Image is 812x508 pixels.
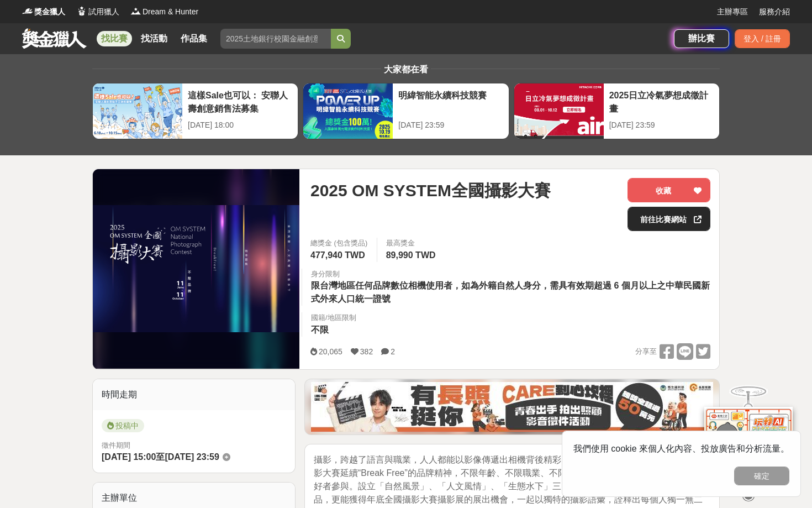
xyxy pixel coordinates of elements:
div: 國籍/地區限制 [311,312,356,323]
div: [DATE] 23:59 [398,119,503,131]
a: 找活動 [136,31,172,46]
img: d2146d9a-e6f6-4337-9592-8cefde37ba6b.png [704,407,793,480]
span: 2 [391,347,395,356]
span: 限台灣地區任何品牌數位相機使用者，如為外籍自然人身分，需具有效期超過 6 個月以上之中華民國新式外來人口統一證號 [311,281,710,303]
div: [DATE] 23:59 [609,119,714,131]
span: 最高獎金 [386,238,439,249]
div: 時間走期 [93,379,295,410]
img: Logo [130,6,141,17]
button: 收藏 [628,178,710,202]
span: 382 [360,347,373,356]
div: [DATE] 18:00 [188,119,292,131]
span: 不限 [311,325,329,334]
a: 前往比賽網站 [628,207,710,231]
span: 徵件期間 [102,441,130,449]
span: 89,990 TWD [386,250,436,260]
a: LogoDream & Hunter [130,6,198,18]
a: 主辦專區 [717,6,748,18]
img: Cover Image [93,205,299,332]
span: [DATE] 23:59 [165,452,219,462]
span: 大家都在看 [381,65,431,74]
div: 2025日立冷氣夢想成徵計畫 [609,89,714,114]
a: 找比賽 [97,31,132,46]
span: 試用獵人 [88,6,119,18]
span: 分享至 [635,343,657,360]
img: 35ad34ac-3361-4bcf-919e-8d747461931d.jpg [311,382,713,432]
span: 477,940 TWD [310,250,365,260]
button: 確定 [734,467,789,485]
span: [DATE] 15:00 [102,452,156,462]
span: Dream & Hunter [143,6,198,18]
div: 身分限制 [311,269,710,280]
a: 這樣Sale也可以： 安聯人壽創意銷售法募集[DATE] 18:00 [92,83,298,139]
a: Logo試用獵人 [76,6,119,18]
span: 至 [156,452,165,462]
span: 2025 OM SYSTEM全國攝影大賽 [310,178,551,203]
a: 2025日立冷氣夢想成徵計畫[DATE] 23:59 [514,83,720,139]
a: 作品集 [176,31,212,46]
img: Logo [76,6,87,17]
span: 總獎金 (包含獎品) [310,238,368,249]
div: 明緯智能永續科技競賽 [398,89,503,114]
a: 明緯智能永續科技競賽[DATE] 23:59 [303,83,509,139]
div: 這樣Sale也可以： 安聯人壽創意銷售法募集 [188,89,292,114]
a: 服務介紹 [759,6,790,18]
a: Logo獎金獵人 [22,6,65,18]
span: 我們使用 cookie 來個人化內容、投放廣告和分析流量。 [573,444,789,453]
span: 20,065 [319,347,342,356]
div: 登入 / 註冊 [735,29,790,48]
a: 辦比賽 [674,29,729,48]
img: Logo [22,6,33,17]
input: 2025土地銀行校園金融創意挑戰賽：從你出發 開啟智慧金融新頁 [220,29,331,49]
span: 投稿中 [102,419,144,432]
span: 獎金獵人 [34,6,65,18]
